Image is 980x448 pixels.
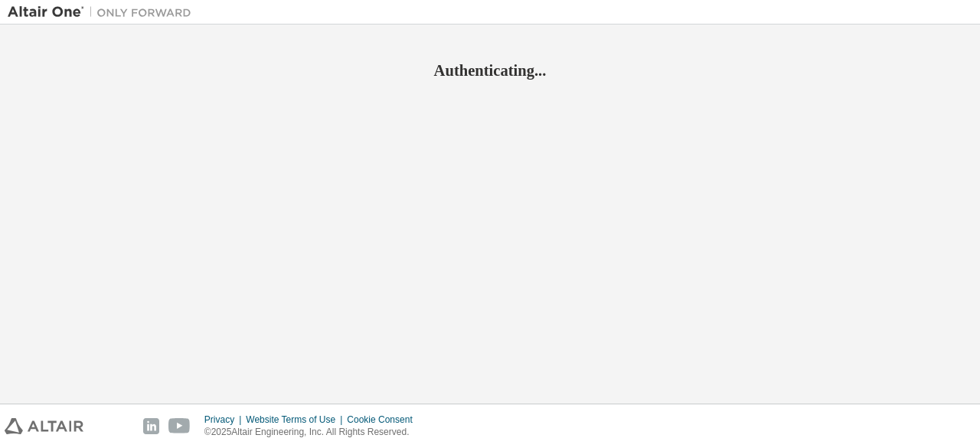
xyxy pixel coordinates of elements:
img: Altair One [8,5,199,20]
img: youtube.svg [168,418,191,434]
p: © 2025 Altair Engineering, Inc. All Rights Reserved. [204,426,422,439]
img: altair_logo.svg [5,418,83,434]
div: Privacy [204,414,246,426]
img: linkedin.svg [143,418,159,434]
div: Website Terms of Use [246,414,347,426]
h2: Authenticating... [8,60,972,80]
div: Cookie Consent [347,414,421,426]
